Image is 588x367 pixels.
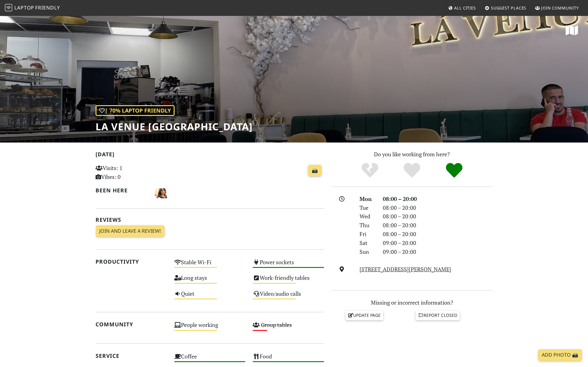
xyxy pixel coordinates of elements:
div: 08:00 – 20:00 [379,221,496,230]
div: Stable Wi-Fi [171,257,249,273]
div: Long stays [171,273,249,288]
div: 08:00 – 20:00 [379,203,496,212]
span: Suggest Places [491,5,526,11]
span: Catherine Babu [155,189,169,196]
a: Join Community [533,2,581,13]
a: Add Photo 📸 [538,349,582,361]
a: [STREET_ADDRESS][PERSON_NAME] [360,265,451,273]
div: 08:00 – 20:00 [379,195,496,203]
a: 📸 [308,165,322,176]
s: Group tables [261,321,292,328]
div: Fri [356,230,379,239]
span: All Cities [454,5,476,11]
div: Definitely! [433,162,475,179]
h2: Productivity [96,258,167,265]
a: All Cities [446,2,478,13]
p: Do you like working from here? [331,150,492,159]
h1: La Venue [GEOGRAPHIC_DATA] [96,121,253,132]
div: People working [171,320,249,335]
div: No [349,162,391,179]
div: Coffee [171,351,249,367]
a: Suggest Places [482,2,529,13]
h2: Reviews [96,217,324,223]
div: Mon [356,195,379,203]
div: Quiet [171,289,249,304]
div: 09:00 – 20:00 [379,247,496,256]
a: Report closed [416,311,460,320]
div: | 70% Laptop Friendly [96,105,175,116]
div: Sat [356,239,379,247]
h2: [DATE] [96,151,324,160]
p: Missing or incorrect information? [331,298,492,307]
span: Join Community [541,5,579,11]
div: Sun [356,247,379,256]
a: Update page [345,311,383,320]
img: 1265-catherine.jpg [155,186,169,201]
h2: Been here [96,187,147,194]
h2: Community [96,321,167,328]
a: LaptopFriendly LaptopFriendly [5,3,60,13]
div: Thu [356,221,379,230]
span: Friendly [35,4,60,11]
div: Power sockets [249,257,328,273]
div: 08:00 – 20:00 [379,230,496,239]
span: Laptop [14,4,34,11]
div: Yes [391,162,433,179]
div: Wed [356,212,379,221]
div: Tue [356,203,379,212]
p: Visits: 1 Vibes: 0 [96,164,167,181]
div: 08:00 – 20:00 [379,212,496,221]
img: LaptopFriendly [5,4,12,11]
div: 09:00 – 20:00 [379,239,496,247]
div: Work-friendly tables [249,273,328,288]
a: Join and leave a review! [96,225,164,237]
h2: Service [96,353,167,359]
div: Video/audio calls [249,289,328,304]
div: Food [249,351,328,367]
